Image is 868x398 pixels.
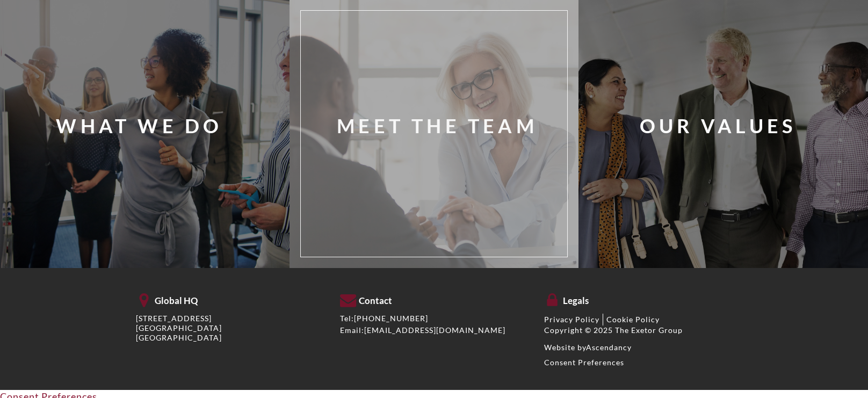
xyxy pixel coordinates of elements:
a: [PHONE_NUMBER] [354,314,428,323]
div: What We Do [56,112,222,139]
div: Tel: [340,314,528,323]
div: Meet The Team [337,112,538,139]
a: Privacy Policy [544,315,599,324]
p: [STREET_ADDRESS] [GEOGRAPHIC_DATA] [GEOGRAPHIC_DATA] [136,314,324,343]
h5: Global HQ [136,291,324,306]
a: Cookie Policy [606,315,660,324]
div: Copyright © 2025 The Exetor Group [544,325,732,335]
a: [EMAIL_ADDRESS][DOMAIN_NAME] [364,325,505,335]
div: Email: [340,325,528,335]
h5: Contact [340,291,528,306]
h5: Legals [544,291,732,306]
a: Ascendancy [586,343,632,352]
a: Consent Preferences [544,358,624,367]
div: Website by [544,343,732,352]
div: Our Values [640,112,797,139]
